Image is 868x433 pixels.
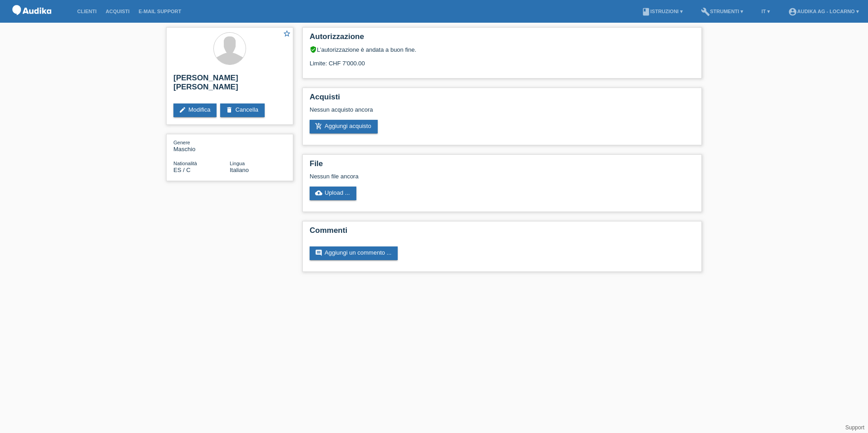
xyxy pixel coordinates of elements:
[784,9,863,14] a: account_circleAudika AG - Locarno ▾
[310,53,695,67] div: Limite: CHF 7'000.00
[173,74,286,96] h2: [PERSON_NAME] [PERSON_NAME]
[226,106,233,113] i: delete
[696,9,748,14] a: buildStrumenti ▾
[637,9,687,14] a: bookIstruzioni ▾
[310,120,378,133] a: add_shopping_cartAggiungi acquisto
[310,93,695,106] h2: Acquisti
[230,167,249,173] span: Italiano
[315,189,322,197] i: cloud_upload
[73,9,101,14] a: Clienti
[179,106,186,113] i: edit
[310,159,695,173] h2: File
[283,30,291,39] a: star_border
[101,9,134,14] a: Acquisti
[9,18,54,25] a: POS — MF Group
[310,32,695,46] h2: Autorizzazione
[173,161,197,166] span: Nationalità
[310,173,587,180] div: Nessun file ancora
[845,424,864,431] a: Support
[757,9,774,14] a: IT ▾
[701,7,710,16] i: build
[173,103,217,117] a: editModifica
[310,106,695,120] div: Nessun acquisto ancora
[310,46,695,53] div: L’autorizzazione è andata a buon fine.
[310,226,695,240] h2: Commenti
[220,103,265,117] a: deleteCancella
[641,7,651,16] i: book
[283,30,291,38] i: star_border
[173,140,190,145] span: Genere
[788,7,797,16] i: account_circle
[173,167,191,173] span: Spagna / C / 22.01.1972
[173,139,230,153] div: Maschio
[134,9,186,14] a: E-mail Support
[315,123,322,130] i: add_shopping_cart
[230,161,245,166] span: Lingua
[310,246,398,260] a: commentAggiungi un commento ...
[315,249,322,256] i: comment
[310,187,356,200] a: cloud_uploadUpload ...
[310,46,317,53] i: verified_user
